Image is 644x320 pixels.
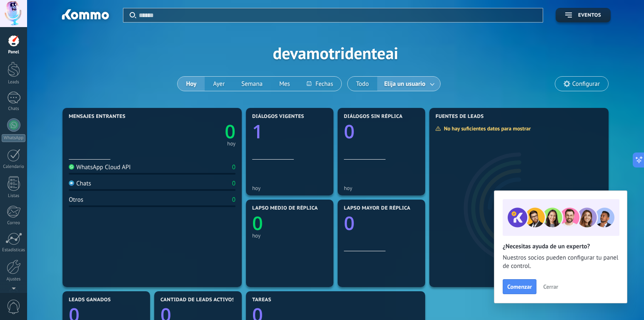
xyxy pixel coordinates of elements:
span: Cerrar [543,284,558,290]
span: Configurar [572,80,600,87]
span: Comenzar [507,284,532,290]
button: Ayer [205,77,233,91]
button: Comenzar [503,279,536,294]
div: 0 [232,180,236,187]
span: Tareas [252,297,271,303]
div: Calendario [2,164,26,170]
span: Lapso mayor de réplica [344,205,410,211]
text: 0 [344,119,355,144]
div: hoy [227,142,236,146]
div: Ajustes [2,277,26,282]
button: Hoy [178,77,205,91]
div: 0 [232,196,236,204]
span: Lapso medio de réplica [252,205,318,211]
text: 0 [225,119,236,144]
span: Nuestros socios pueden configurar tu panel de control. [503,254,619,270]
span: Leads ganados [69,297,111,303]
div: WhatsApp Cloud API [69,163,131,171]
text: 0 [344,210,355,236]
div: Listas [2,193,26,199]
span: Diálogos vigentes [252,114,304,120]
span: Elija un usuario [383,78,427,90]
div: Otros [69,196,83,204]
div: No hay suficientes datos para mostrar [435,125,536,132]
div: Estadísticas [2,247,26,253]
img: WhatsApp Cloud API [69,164,74,170]
div: Chats [69,180,91,187]
h2: ¿Necesitas ayuda de un experto? [503,242,619,250]
button: Elija un usuario [377,77,440,91]
span: Diálogos sin réplica [344,114,403,120]
button: Todo [348,77,377,91]
a: 0 [152,119,236,144]
div: Chats [2,106,26,112]
button: Fechas [298,77,341,91]
span: Mensajes entrantes [69,114,125,120]
div: hoy [344,185,419,191]
div: hoy [252,185,327,191]
button: Eventos [556,8,611,22]
div: hoy [252,232,327,239]
div: Panel [2,50,26,55]
text: 0 [252,210,263,236]
span: Cantidad de leads activos [160,297,235,303]
button: Mes [271,77,298,91]
img: Chats [69,180,74,186]
span: Eventos [578,12,601,18]
div: Leads [2,80,26,85]
div: 0 [232,163,236,171]
text: 1 [252,119,263,144]
div: WhatsApp [2,134,25,142]
button: Cerrar [539,280,562,293]
div: Correo [2,220,26,226]
span: Fuentes de leads [436,114,484,120]
button: Semana [233,77,271,91]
